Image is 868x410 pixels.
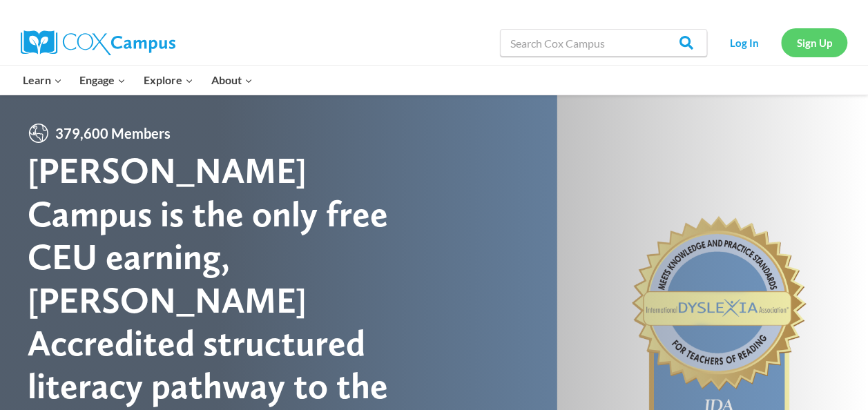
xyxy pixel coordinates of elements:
input: Search Cox Campus [500,29,707,57]
a: Log In [714,28,774,57]
nav: Primary Navigation [14,66,261,95]
button: Child menu of Engage [71,66,135,95]
button: Child menu of Learn [14,66,71,95]
nav: Secondary Navigation [714,28,847,57]
button: Child menu of Explore [135,66,202,95]
span: 379,600 Members [50,122,176,144]
button: Child menu of About [202,66,262,95]
a: Sign Up [781,28,847,57]
img: Cox Campus [21,30,175,55]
